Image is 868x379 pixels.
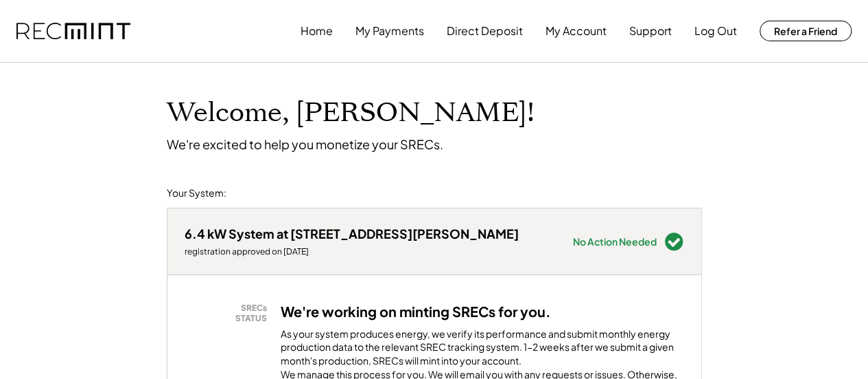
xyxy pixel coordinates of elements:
[167,97,535,129] h1: Welcome, [PERSON_NAME]!
[546,17,607,45] button: My Account
[185,226,519,241] div: 6.4 kW System at [STREET_ADDRESS][PERSON_NAME]
[301,17,333,45] button: Home
[167,136,443,152] div: We're excited to help you monetize your SRECs.
[694,17,737,45] button: Log Out
[573,237,657,246] div: No Action Needed
[191,303,267,324] div: SRECs STATUS
[167,186,226,200] div: Your System:
[281,303,551,321] h3: We're working on minting SRECs for you.
[629,17,672,45] button: Support
[447,17,523,45] button: Direct Deposit
[760,21,852,41] button: Refer a Friend
[185,246,519,257] div: registration approved on [DATE]
[355,17,424,45] button: My Payments
[16,23,130,40] img: recmint-logotype%403x.png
